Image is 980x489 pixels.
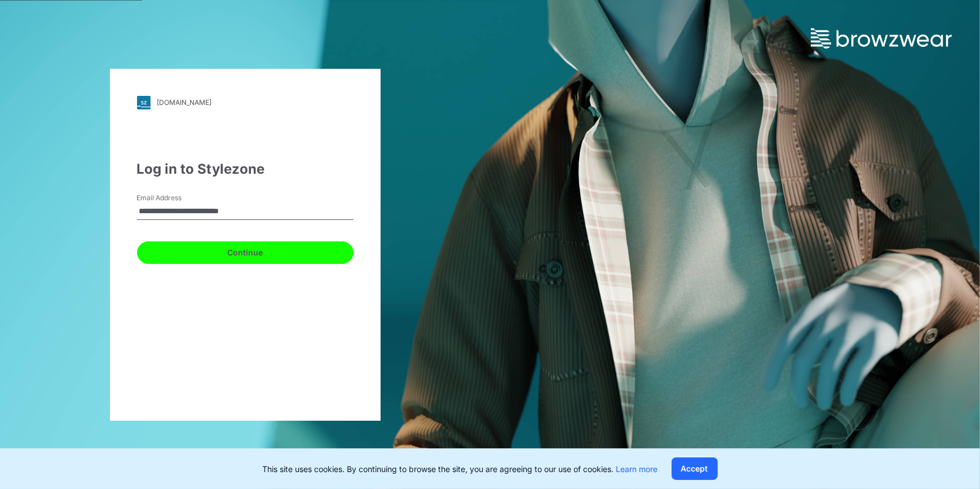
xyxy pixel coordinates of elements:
label: Email Address [137,193,216,203]
button: Accept [672,457,718,480]
p: This site uses cookies. By continuing to browse the site, you are agreeing to our use of cookies. [263,463,658,475]
img: browzwear-logo.73288ffb.svg [811,28,952,49]
div: Log in to Stylezone [137,159,354,179]
a: Learn more [616,464,658,474]
button: Continue [137,241,354,264]
img: svg+xml;base64,PHN2ZyB3aWR0aD0iMjgiIGhlaWdodD0iMjgiIHZpZXdCb3g9IjAgMCAyOCAyOCIgZmlsbD0ibm9uZSIgeG... [137,96,151,109]
div: [DOMAIN_NAME] [157,98,212,107]
a: [DOMAIN_NAME] [137,96,354,109]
